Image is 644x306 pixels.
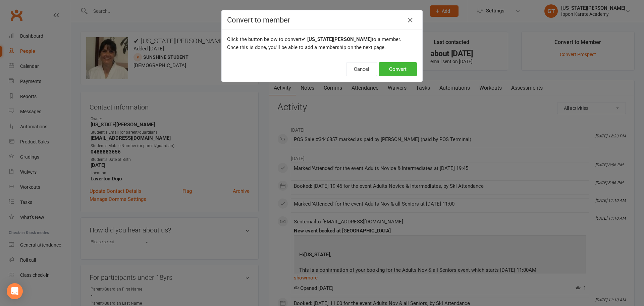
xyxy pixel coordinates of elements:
button: Convert [379,62,417,76]
b: ✔ [US_STATE][PERSON_NAME] [302,36,372,42]
button: Cancel [346,62,377,76]
div: Open Intercom Messenger [7,283,23,299]
h4: Convert to member [227,16,417,24]
div: Click the button below to convert to a member. Once this is done, you'll be able to add a members... [222,30,422,57]
button: Close [405,15,416,26]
